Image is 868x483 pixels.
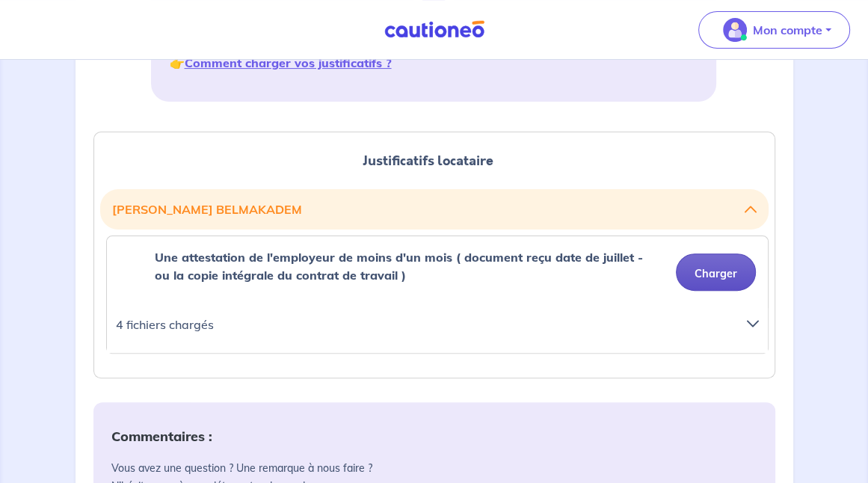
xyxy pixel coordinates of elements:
button: Charger [676,253,756,291]
p: 👉 [169,54,698,72]
img: illu_account_valid_menu.svg [723,18,747,42]
img: Cautioneo [378,20,490,39]
div: categoryName: une-attestation-de-lemployeur-de-moins-dun-mois-document-recu-date-de-juillet-ou-la... [106,236,769,354]
span: Justificatifs locataire [363,151,493,170]
button: [PERSON_NAME] BELMAKADEM [112,195,757,224]
p: Mon compte [753,21,822,39]
strong: Une attestation de l'employeur de moins d'un mois ( document reçu date de juillet - ou la copie i... [155,250,643,283]
p: 4 fichiers chargés [116,314,711,335]
button: illu_account_valid_menu.svgMon compte [698,11,850,49]
a: Comment charger vos justificatifs ? [184,55,391,70]
div: 4 fichiers chargés [98,314,777,347]
strong: Commentaires : [111,428,212,445]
